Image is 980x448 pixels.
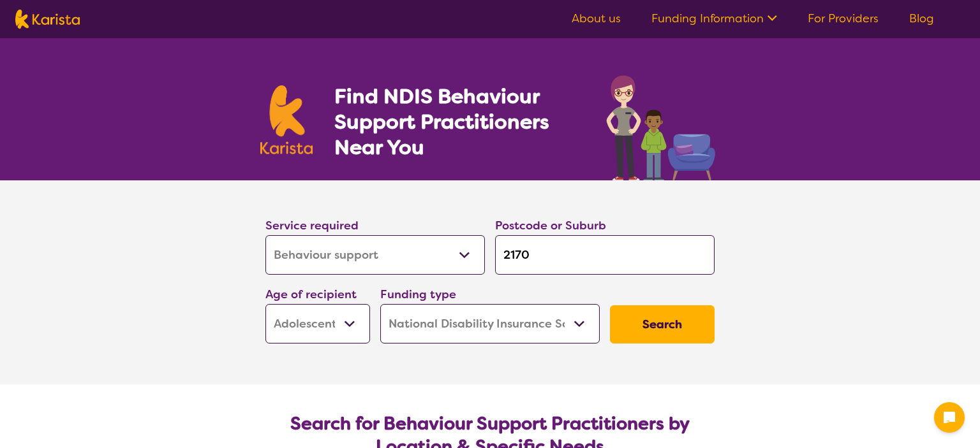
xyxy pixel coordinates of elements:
[603,69,720,180] img: behaviour-support
[265,218,359,233] label: Service required
[808,11,879,26] a: For Providers
[495,235,715,275] input: Type
[610,305,715,343] button: Search
[909,11,934,26] a: Blog
[334,83,581,160] h1: Find NDIS Behaviour Support Practitioners Near You
[260,85,313,154] img: Karista logo
[651,11,777,26] a: Funding Information
[495,218,606,233] label: Postcode or Suburb
[15,10,80,29] img: Karista logo
[380,287,456,302] label: Funding type
[572,11,621,26] a: About us
[265,287,357,302] label: Age of recipient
